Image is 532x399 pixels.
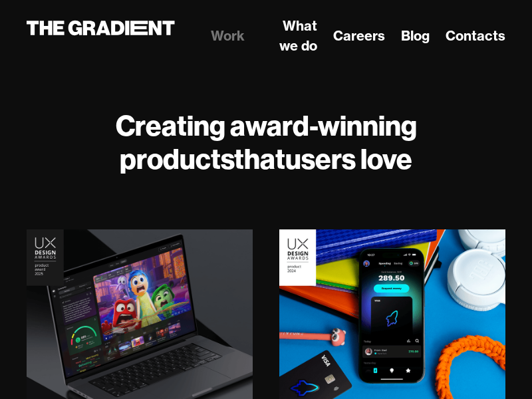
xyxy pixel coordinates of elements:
strong: that [234,141,285,176]
a: Work [211,26,245,46]
a: Careers [333,26,385,46]
a: Contacts [446,26,505,46]
a: Blog [401,26,430,46]
h1: Creating award-winning products users love [27,109,505,176]
a: What we do [261,16,317,56]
